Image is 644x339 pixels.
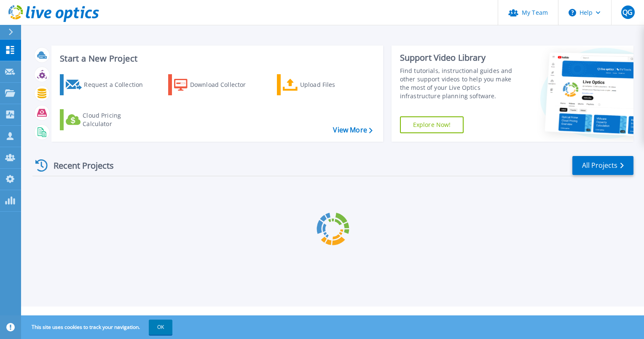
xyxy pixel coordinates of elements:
div: Upload Files [300,76,368,93]
span: This site uses cookies to track your navigation. [23,320,172,335]
div: Support Video Library [400,52,521,63]
span: QG [623,9,633,16]
a: Upload Files [277,74,371,95]
div: Recent Projects [32,155,125,176]
div: Find tutorials, instructional guides and other support videos to help you make the most of your L... [400,67,521,100]
div: Download Collector [190,76,258,93]
h3: Start a New Project [60,54,372,63]
div: Request a Collection [84,76,151,93]
a: All Projects [572,156,633,175]
a: Cloud Pricing Calculator [60,109,154,130]
a: Request a Collection [60,74,154,95]
a: Explore Now! [400,116,464,133]
button: OK [149,320,172,335]
a: Download Collector [168,74,262,95]
div: Cloud Pricing Calculator [83,111,150,128]
a: View More [333,126,372,134]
